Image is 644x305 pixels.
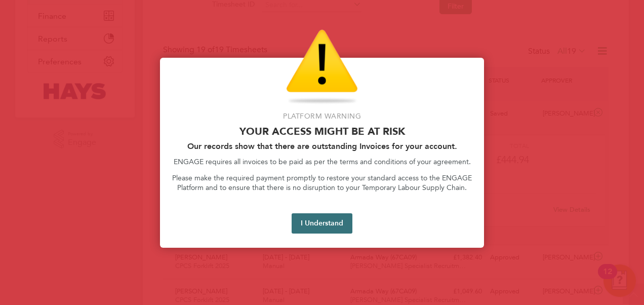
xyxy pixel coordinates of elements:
[172,111,472,122] p: Platform Warning
[292,213,352,234] button: I Understand
[172,173,472,193] p: Please make the required payment promptly to restore your standard access to the ENGAGE Platform ...
[172,157,472,167] p: ENGAGE requires all invoices to be paid as per the terms and conditions of your agreement.
[172,125,472,137] p: Your access might be at risk
[160,58,484,248] div: Access At Risk
[172,141,472,151] h2: Our records show that there are outstanding Invoices for your account.
[286,29,358,105] img: Warning Icon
